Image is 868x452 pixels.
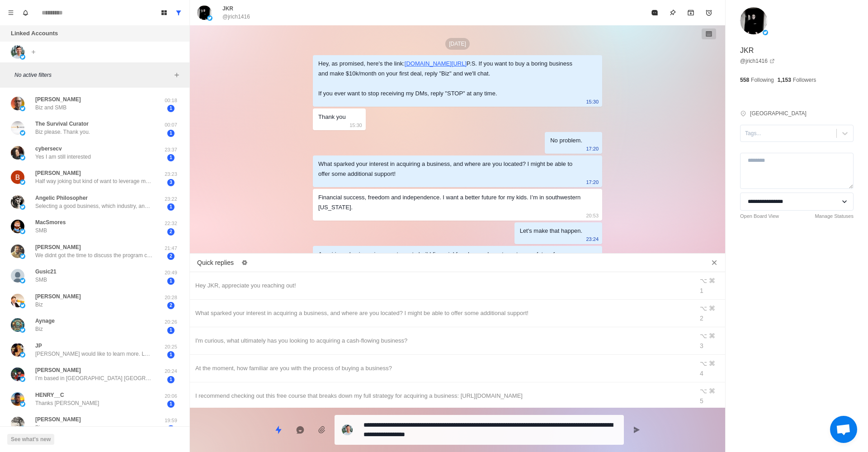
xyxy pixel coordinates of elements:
[171,70,182,80] button: Add filters
[35,301,43,309] p: Biz
[7,434,54,445] button: See what's new
[35,391,64,399] p: HENRY__C
[197,258,234,268] p: Quick replies
[35,350,153,358] p: [PERSON_NAME] would like to learn more. Let me know when we can schedule a call.
[35,218,66,226] p: MacSmores
[160,97,182,104] p: 00:18
[20,54,25,60] img: picture
[11,170,24,184] img: picture
[830,416,857,443] div: Open chat
[291,421,309,439] button: Reply with AI
[35,104,66,112] p: Biz and SMB
[11,245,24,258] img: picture
[35,95,81,104] p: [PERSON_NAME]
[20,130,25,136] img: picture
[35,169,81,177] p: [PERSON_NAME]
[167,351,175,358] span: 1
[11,220,24,233] img: picture
[740,76,749,84] p: 558
[586,177,599,187] p: 17:20
[167,400,175,408] span: 1
[35,268,57,276] p: Gusic21
[664,4,682,22] button: Pin
[646,4,664,22] button: Mark as read
[195,336,688,346] div: I'm curious, what ultimately has you looking to acquiring a cash-flowing business?
[28,47,39,57] button: Add account
[167,376,175,383] span: 1
[35,276,47,284] p: SMB
[20,155,25,160] img: picture
[20,254,25,259] img: picture
[167,203,175,211] span: 1
[195,281,688,291] div: Hey JKR, appreciate you reaching out!
[20,106,25,111] img: picture
[160,121,182,129] p: 00:07
[11,29,58,38] p: Linked Accounts
[167,179,175,186] span: 3
[222,13,250,21] p: @jrich1416
[167,130,175,137] span: 1
[35,243,81,251] p: [PERSON_NAME]
[20,401,25,407] img: picture
[445,38,470,50] p: [DATE]
[11,392,24,406] img: picture
[167,253,175,260] span: 2
[700,303,720,323] div: ⌥ ⌘ 2
[20,327,25,333] img: picture
[269,421,288,439] button: Quick replies
[195,308,688,318] div: What sparked your interest in acquiring a business, and where are you located? I might be able to...
[35,399,99,407] p: Thanks [PERSON_NAME]
[700,276,720,296] div: ⌥ ⌘ 1
[167,302,175,309] span: 2
[318,59,582,99] div: Hey, as promised, here's the link: P.S. If you want to buy a boring business and make $10k/month ...
[763,30,768,35] img: picture
[349,120,362,130] p: 15:30
[35,194,88,202] p: Angelic Philosopher
[20,303,25,308] img: picture
[35,145,62,153] p: cybersecv
[20,229,25,234] img: picture
[167,327,175,334] span: 1
[700,331,720,351] div: ⌥ ⌘ 3
[167,278,175,285] span: 1
[160,146,182,154] p: 23:37
[35,325,43,333] p: Biz
[740,212,779,220] a: Open Board View
[405,60,467,67] a: [DOMAIN_NAME][URL]
[700,358,720,378] div: ⌥ ⌘ 4
[318,159,582,179] div: What sparked your interest in acquiring a business, and where are you located? I might be able to...
[11,269,24,282] img: picture
[160,294,182,301] p: 20:28
[160,195,182,203] p: 23:22
[318,193,582,212] div: Financial success, freedom and independence. I want a better future for my kids. I’m in southwest...
[195,391,688,401] div: I recommend checking out this free course that breaks down my full strategy for acquiring a busin...
[586,97,599,107] p: 15:30
[20,352,25,358] img: picture
[35,120,89,128] p: The Survival Curator
[700,4,718,22] button: Add reminder
[35,415,81,424] p: [PERSON_NAME]
[11,367,24,381] img: picture
[342,424,353,435] img: picture
[11,45,24,59] img: picture
[11,318,24,332] img: picture
[740,45,754,56] p: JKR
[160,245,182,252] p: 21:47
[222,5,233,13] p: JKR
[751,76,774,84] p: Following
[160,170,182,178] p: 23:23
[520,226,582,236] div: Let's make that happen.
[586,211,599,221] p: 20:53
[35,424,43,432] p: Biz
[740,7,767,34] img: picture
[700,386,720,406] div: ⌥ ⌘ 5
[11,417,24,430] img: picture
[11,343,24,357] img: picture
[160,220,182,227] p: 22:32
[815,212,854,220] a: Manage Statuses
[20,204,25,210] img: picture
[11,146,24,160] img: picture
[171,5,186,20] button: Show all conversations
[35,177,153,185] p: Half way joking but kind of want to leverage my accounting and construction background and trying...
[707,255,722,270] button: Close quick replies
